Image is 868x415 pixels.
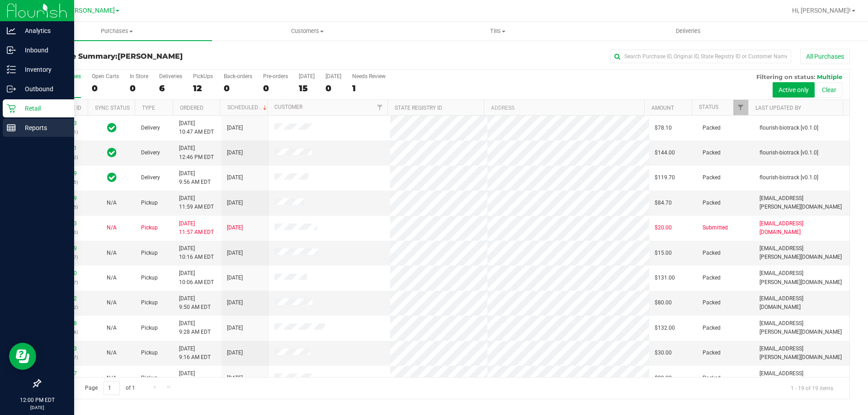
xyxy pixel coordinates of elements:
[107,250,117,256] span: Not Applicable
[227,173,243,182] span: [DATE]
[16,84,70,94] p: Outbound
[7,65,16,74] inline-svg: Inventory
[759,194,844,211] span: [EMAIL_ADDRESS][PERSON_NAME][DOMAIN_NAME]
[395,105,442,111] a: State Registry ID
[299,83,315,93] div: 15
[703,224,728,232] span: Submitted
[759,319,844,336] span: [EMAIL_ADDRESS][PERSON_NAME][DOMAIN_NAME]
[403,27,592,35] span: Tills
[227,149,243,157] span: [DATE]
[16,45,70,56] p: Inbound
[107,171,117,184] span: In Sync
[141,298,158,307] span: Pickup
[107,200,117,206] span: Not Applicable
[9,343,36,370] iframe: Resource center
[179,194,214,211] span: [DATE] 11:59 AM EDT
[816,82,842,98] button: Clear
[655,124,672,132] span: $78.10
[7,123,16,132] inline-svg: Reports
[130,73,148,79] div: In Store
[179,219,214,237] span: [DATE] 11:57 AM EDT
[107,375,117,381] span: Not Applicable
[52,145,77,151] a: 11804791
[22,22,212,41] a: Purchases
[107,224,117,231] span: Not Applicable
[179,269,214,286] span: [DATE] 10:06 AM EDT
[703,298,721,307] span: Packed
[373,100,387,115] a: Filter
[655,149,675,157] span: $144.00
[52,120,77,126] a: 11802393
[22,27,212,35] span: Purchases
[299,73,315,79] div: [DATE]
[759,124,818,132] span: flourish-biotrack [v0.1.0]
[107,325,117,331] span: Not Applicable
[92,73,119,79] div: Open Carts
[52,295,77,302] a: 11812112
[77,381,142,395] span: Page of 1
[759,294,844,312] span: [EMAIL_ADDRESS][DOMAIN_NAME]
[610,50,791,63] input: Search Purchase ID, Original ID, State Registry ID or Customer Name...
[759,369,844,387] span: [EMAIL_ADDRESS][PERSON_NAME][DOMAIN_NAME]
[141,149,160,157] span: Delivery
[263,83,288,93] div: 0
[664,27,713,35] span: Deliveries
[274,104,302,110] a: Customer
[107,121,117,134] span: In Sync
[703,274,721,282] span: Packed
[227,274,243,282] span: [DATE]
[655,324,675,332] span: $132.00
[227,298,243,307] span: [DATE]
[179,119,214,136] span: [DATE] 10:47 AM EDT
[759,244,844,261] span: [EMAIL_ADDRESS][PERSON_NAME][DOMAIN_NAME]
[212,22,402,41] a: Customers
[107,199,117,207] button: N/A
[52,245,77,252] a: 11812269
[699,104,718,110] a: Status
[141,374,158,382] span: Pickup
[179,345,211,362] span: [DATE] 9:16 AM EDT
[193,83,213,93] div: 12
[783,381,840,395] span: 1 - 19 of 19 items
[352,73,386,79] div: Needs Review
[4,404,70,411] p: [DATE]
[118,52,183,61] span: [PERSON_NAME]
[193,73,213,79] div: PickUps
[4,396,70,404] p: 12:00 PM EDT
[484,100,644,116] th: Address
[325,83,341,93] div: 0
[227,324,243,332] span: [DATE]
[703,324,721,332] span: Packed
[224,83,252,93] div: 0
[141,224,158,232] span: Pickup
[141,349,158,357] span: Pickup
[227,199,243,207] span: [DATE]
[107,224,117,232] button: N/A
[52,320,77,326] a: 11811938
[325,73,341,79] div: [DATE]
[52,170,77,177] a: 11807489
[104,381,120,395] input: 1
[703,124,721,132] span: Packed
[655,173,675,182] span: $119.70
[402,22,593,41] a: Tills
[159,83,182,93] div: 6
[107,374,117,382] button: N/A
[52,270,77,276] a: 11812180
[141,249,158,257] span: Pickup
[40,52,310,61] h3: Purchase Summary:
[180,105,203,111] a: Ordered
[655,274,675,282] span: $131.00
[16,122,70,133] p: Reports
[593,22,783,41] a: Deliveries
[817,73,842,80] span: Multiple
[52,195,77,201] a: 11812869
[227,104,269,111] a: Scheduled
[52,345,77,352] a: 11811863
[756,73,815,80] span: Filtering on status:
[755,105,801,111] a: Last Updated By
[107,324,117,332] button: N/A
[95,105,130,111] a: Sync Status
[759,269,844,286] span: [EMAIL_ADDRESS][PERSON_NAME][DOMAIN_NAME]
[227,124,243,132] span: [DATE]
